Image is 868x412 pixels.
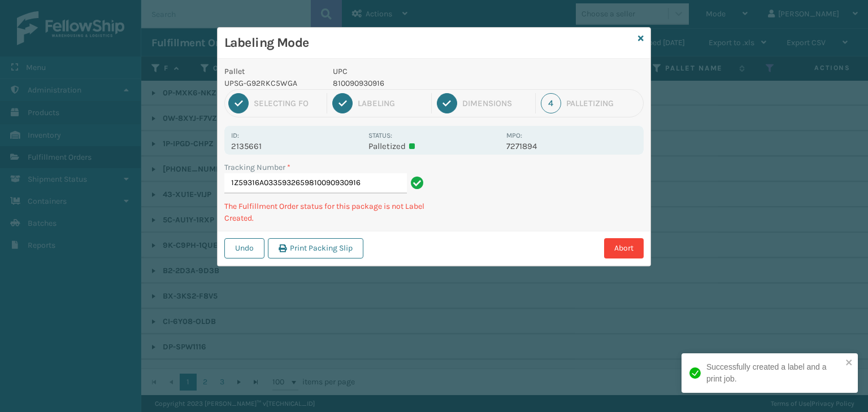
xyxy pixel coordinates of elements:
[231,132,239,139] label: Id:
[437,93,457,113] div: 3
[566,98,640,108] div: Palletizing
[231,141,362,151] p: 2135661
[224,65,319,77] p: Pallet
[604,238,644,258] button: Abort
[228,93,249,113] div: 1
[254,98,322,108] div: Selecting FO
[358,98,426,108] div: Labeling
[368,141,499,151] p: Palletized
[706,361,842,385] div: Successfully created a label and a print job.
[332,93,353,113] div: 2
[224,34,633,51] h3: Labeling Mode
[333,65,500,77] p: UPC
[845,358,853,369] button: close
[224,161,290,173] label: Tracking Number
[462,98,530,108] div: Dimensions
[224,200,427,224] p: The Fulfillment Order status for this package is not Label Created.
[541,93,561,113] div: 4
[368,132,392,139] label: Status:
[268,238,363,258] button: Print Packing Slip
[506,132,522,139] label: MPO:
[333,77,500,89] p: 810090930916
[506,141,637,151] p: 7271894
[224,77,319,89] p: UPSG-G92RKC5WGA
[224,238,264,258] button: Undo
